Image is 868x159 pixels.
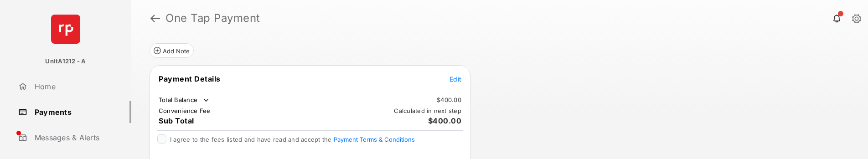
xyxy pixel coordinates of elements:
[428,116,462,125] span: $400.00
[159,116,194,125] span: Sub Total
[449,74,461,83] button: Edit
[15,101,131,123] a: Payments
[15,76,131,97] a: Home
[51,15,80,44] img: svg+xml;base64,PHN2ZyB4bWxucz0iaHR0cDovL3d3dy53My5vcmcvMjAwMC9zdmciIHdpZHRoPSI2NCIgaGVpZ2h0PSI2NC...
[15,127,131,149] a: Messages & Alerts
[158,96,211,105] td: Total Balance
[449,75,461,83] span: Edit
[170,136,415,143] span: I agree to the fees listed and have read and accept the
[45,57,86,66] p: UnitA1212 - A
[165,13,260,24] strong: One Tap Payment
[393,107,462,115] td: Calculated in next step
[158,107,211,115] td: Convenience Fee
[159,74,221,83] span: Payment Details
[150,43,194,58] button: Add Note
[436,96,462,104] td: $400.00
[334,136,415,143] button: I agree to the fees listed and have read and accept the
